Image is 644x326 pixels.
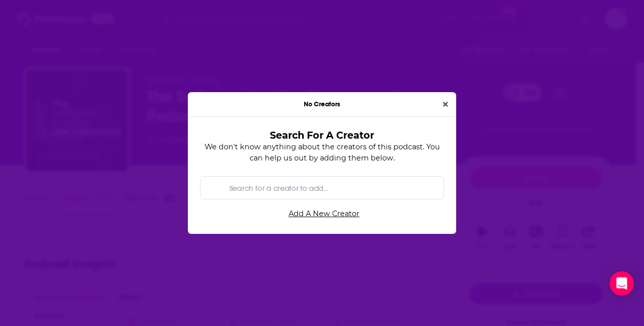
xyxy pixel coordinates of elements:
[439,99,452,110] button: Close
[204,206,444,222] a: Add A New Creator
[200,176,444,199] div: Search by entity type
[216,129,428,141] h3: Search For A Creator
[225,176,435,199] input: Search for a creator to add...
[188,92,456,117] div: No Creators
[610,271,634,296] div: Open Intercom Messenger
[200,141,444,164] p: We don't know anything about the creators of this podcast. You can help us out by adding them below.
